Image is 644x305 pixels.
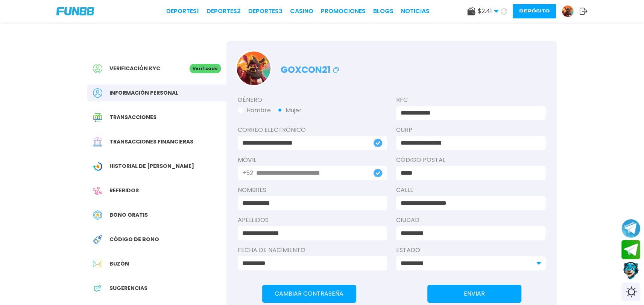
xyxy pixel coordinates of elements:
[93,137,102,146] img: Financial Transaction
[373,7,393,16] a: BLOGS
[478,7,498,16] span: $ 2.41
[56,7,94,15] img: Company Logo
[93,186,102,195] img: Referral
[621,282,640,301] div: Switch theme
[513,4,556,18] button: Depósito
[238,156,387,165] label: Móvil
[396,125,545,134] label: CURP
[87,158,226,175] a: Wagering TransactionHistorial de [PERSON_NAME]
[87,109,226,126] a: Transaction HistoryTransacciones
[87,231,226,248] a: Redeem BonusCódigo de bono
[93,235,102,244] img: Redeem Bonus
[277,106,302,115] button: Mujer
[621,240,640,260] button: Join telegram
[401,7,430,16] a: NOTICIAS
[238,246,387,255] label: Fecha de Nacimiento
[109,89,178,97] span: Información personal
[87,255,226,272] a: InboxBuzón
[87,133,226,150] a: Financial TransactionTransacciones financieras
[238,95,387,104] label: Género
[396,246,545,255] label: Estado
[109,138,193,146] span: Transacciones financieras
[281,59,340,77] p: goxcon21
[396,216,545,225] label: Ciudad
[109,65,160,72] span: Verificación KYC
[242,169,253,178] p: +52
[87,85,226,101] a: PersonalInformación personal
[621,219,640,238] button: Join telegram channel
[562,5,579,17] a: Avatar
[109,187,139,195] span: Referidos
[562,6,573,17] img: Avatar
[237,51,270,85] img: Avatar
[238,125,387,134] label: Correo electrónico
[109,113,156,121] span: Transacciones
[396,156,545,165] label: Código Postal
[238,216,387,225] label: APELLIDOS
[290,7,313,16] a: CASINO
[109,284,147,292] span: Sugerencias
[621,261,640,281] button: Contact customer service
[87,207,226,223] a: Free BonusBono Gratis
[109,260,129,268] span: Buzón
[321,7,366,16] a: Promociones
[396,95,545,104] label: RFC
[238,106,271,115] button: Hombre
[93,113,102,122] img: Transaction History
[396,186,545,195] label: Calle
[207,7,241,16] a: Deportes2
[93,210,102,220] img: Free Bonus
[93,259,102,269] img: Inbox
[248,7,283,16] a: Deportes3
[166,7,199,16] a: Deportes1
[93,284,102,293] img: App Feedback
[190,64,221,73] p: Verificado
[238,186,387,195] label: NOMBRES
[109,211,148,219] span: Bono Gratis
[87,182,226,199] a: ReferralReferidos
[87,280,226,297] a: App FeedbackSugerencias
[109,236,159,243] span: Código de bono
[87,60,226,77] a: Verificación KYCVerificado
[109,162,194,170] span: Historial de [PERSON_NAME]
[93,162,102,171] img: Wagering Transaction
[93,88,102,98] img: Personal
[262,285,356,303] button: Cambiar Contraseña
[427,285,521,303] button: ENVIAR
